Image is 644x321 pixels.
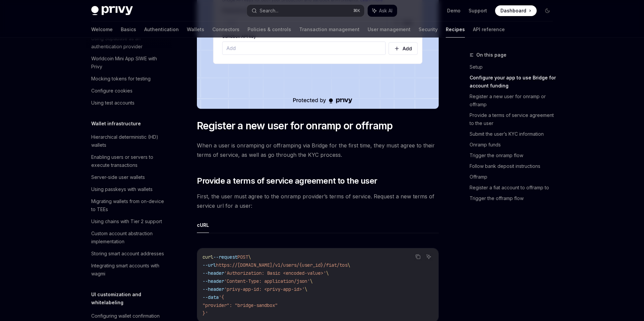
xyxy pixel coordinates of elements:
a: Trigger the offramp flow [470,193,558,204]
a: Demo [447,7,461,14]
button: Search...⌘K [247,5,364,17]
span: curl [203,254,213,260]
div: Configure cookies [91,87,132,95]
a: Using chains with Tier 2 support [86,215,172,228]
a: Server-side user wallets [86,171,172,183]
span: --header [203,270,224,276]
a: Recipes [446,21,465,38]
div: Enabling users or servers to execute transactions [91,153,168,169]
span: \ [305,286,307,292]
span: --url [203,262,216,268]
span: --header [203,278,224,284]
span: --data [203,294,219,300]
a: Security [419,21,438,38]
a: Using passkeys with wallets [86,183,172,195]
button: Toggle dark mode [542,5,553,16]
button: Copy the contents from the code block [414,252,422,261]
a: Connectors [212,21,239,38]
button: Ask AI [368,5,397,17]
a: Hierarchical deterministic (HD) wallets [86,131,172,151]
div: Hierarchical deterministic (HD) wallets [91,133,168,149]
a: Provide a terms of service agreement to the user [470,110,558,129]
a: Transaction management [299,21,360,38]
a: Trigger the onramp flow [470,150,558,161]
span: 'privy-app-id: <privy-app-id>' [224,286,305,292]
div: Integrating smart accounts with wagmi [91,262,168,278]
span: "provider": "bridge-sandbox" [203,302,278,308]
a: Worldcoin Mini App SIWE with Privy [86,53,172,73]
button: cURL [197,217,209,233]
a: Authentication [144,21,179,38]
a: User management [368,21,411,38]
span: POST [237,254,248,260]
div: Worldcoin Mini App SIWE with Privy [91,55,168,71]
a: Mocking tokens for testing [86,73,172,85]
a: Policies & controls [248,21,291,38]
a: Onramp funds [470,139,558,150]
a: Dashboard [495,5,537,16]
a: Storing smart account addresses [86,248,172,260]
a: Setup [470,62,558,72]
div: Using test accounts [91,99,135,107]
div: Server-side user wallets [91,173,145,181]
span: 'Content-Type: application/json' [224,278,310,284]
img: dark logo [91,6,133,15]
a: Offramp [470,172,558,182]
a: Register a new user for onramp or offramp [470,91,558,110]
a: Migrating wallets from on-device to TEEs [86,195,172,215]
a: Submit the user’s KYC information [470,129,558,139]
a: Follow bank deposit instructions [470,161,558,172]
a: Wallets [187,21,204,38]
span: Provide a terms of service agreement to the user [197,176,377,186]
div: Search... [260,7,278,15]
a: Custom account abstraction implementation [86,228,172,248]
a: Configure cookies [86,85,172,97]
a: Basics [121,21,136,38]
div: Storing smart account addresses [91,250,164,258]
a: Using test accounts [86,97,172,109]
div: Using passkeys with wallets [91,185,153,193]
span: On this page [476,51,506,59]
span: --header [203,286,224,292]
span: '{ [219,294,224,300]
span: \ [310,278,313,284]
span: https://[DOMAIN_NAME]/v1/users/{user_id}/fiat/tos [216,262,347,268]
span: 'Authorization: Basic <encoded-value>' [224,270,326,276]
span: Ask AI [379,7,392,14]
span: Register a new user for onramp or offramp [197,120,392,132]
span: When a user is onramping or offramping via Bridge for the first time, they must agree to their te... [197,141,439,159]
h5: Wallet infrastructure [91,120,141,128]
a: API reference [473,21,505,38]
span: First, the user must agree to the onramp provider’s terms of service. Request a new terms of serv... [197,192,439,210]
h5: UI customization and whitelabeling [91,291,172,307]
div: Custom account abstraction implementation [91,230,168,246]
span: --request [213,254,237,260]
a: Welcome [91,21,113,38]
span: \ [326,270,329,276]
a: Integrating smart accounts with wagmi [86,260,172,280]
div: Mocking tokens for testing [91,75,151,83]
a: Register a fiat account to offramp to [470,182,558,193]
span: }' [203,310,208,316]
div: Migrating wallets from on-device to TEEs [91,197,168,213]
a: Enabling users or servers to execute transactions [86,151,172,171]
button: Ask AI [424,252,433,261]
span: \ [248,254,251,260]
span: Dashboard [500,7,526,14]
span: ⌘ K [353,8,360,13]
span: \ [347,262,350,268]
div: Using chains with Tier 2 support [91,217,162,226]
a: Support [469,7,487,14]
a: Configure your app to use Bridge for account funding [470,72,558,91]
